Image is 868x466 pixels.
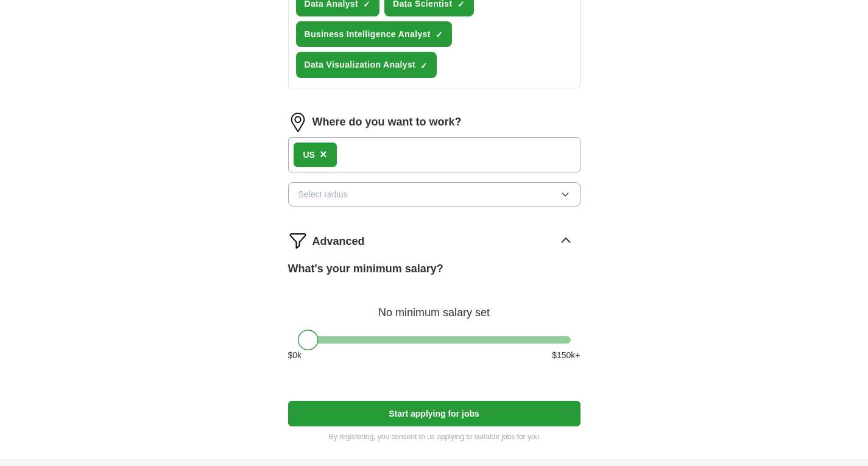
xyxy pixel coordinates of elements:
span: Business Intelligence Analyst [305,27,431,41]
span: ✓ [420,61,428,71]
p: By registering, you consent to us applying to suitable jobs for you [288,431,580,443]
button: Data Visualization Analyst✓ [296,52,437,77]
span: Data Visualization Analyst [305,58,416,71]
button: Select radius [288,182,580,207]
label: Where do you want to work? [312,113,462,131]
span: $ 150 k+ [552,348,580,362]
button: Business Intelligence Analyst✓ [296,21,452,47]
img: location.png [288,113,308,132]
span: × [320,147,327,161]
span: Select radius [298,188,348,201]
label: What's your minimum salary? [288,260,443,278]
div: No minimum salary set [288,292,580,322]
span: Advanced [312,233,365,250]
img: filter [288,231,308,250]
span: $ 0 k [288,348,302,362]
button: × [320,145,327,164]
button: Start applying for jobs [288,401,580,426]
div: US [303,148,315,161]
span: ✓ [436,30,443,40]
